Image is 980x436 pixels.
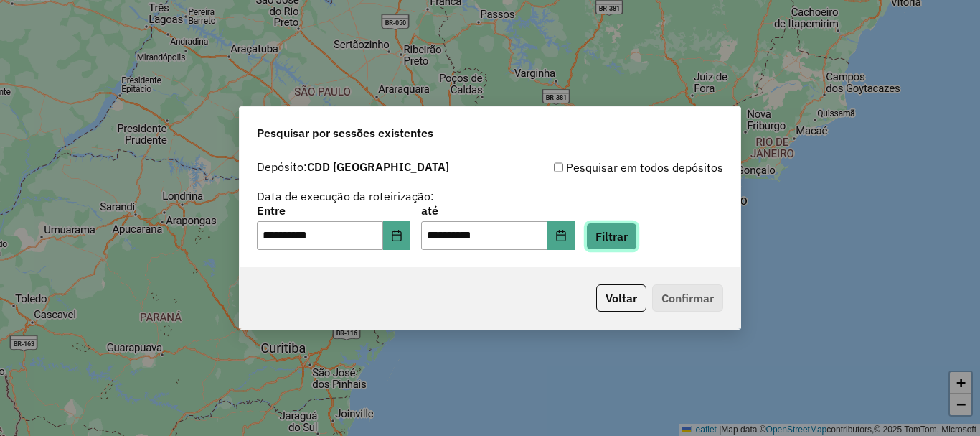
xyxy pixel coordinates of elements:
span: Pesquisar por sessões existentes [257,124,433,142]
label: Depósito: [257,158,449,175]
button: Voltar [596,284,646,312]
button: Choose Date [383,221,410,250]
label: até [421,202,574,219]
div: Pesquisar em todos depósitos [490,159,723,176]
button: Choose Date [547,221,575,250]
strong: CDD [GEOGRAPHIC_DATA] [307,159,449,174]
label: Entre [257,202,410,219]
button: Filtrar [586,223,637,250]
label: Data de execução da roteirização: [257,187,434,205]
